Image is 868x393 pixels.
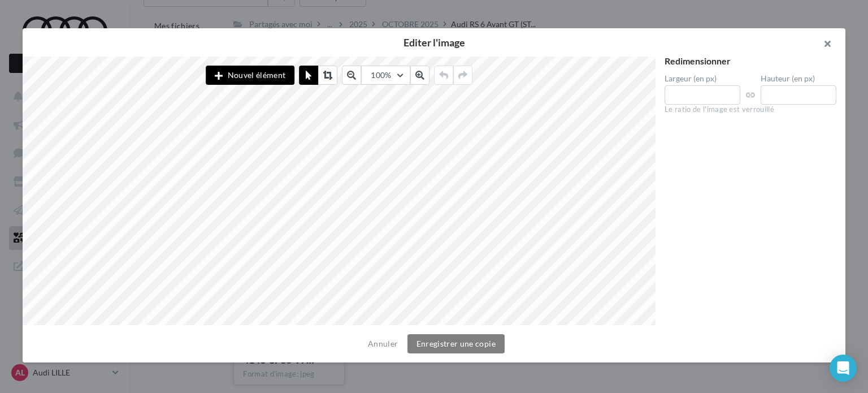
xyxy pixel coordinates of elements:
[665,75,740,83] label: Largeur (en px)
[665,57,836,66] div: Redimensionner
[665,105,836,115] div: Le ratio de l'image est verrouillé
[361,66,410,85] button: 100%
[761,75,836,83] label: Hauteur (en px)
[206,66,294,85] button: Nouvel élément
[830,355,857,382] div: Open Intercom Messenger
[41,37,827,47] h2: Editer l'image
[363,337,402,351] button: Annuler
[407,334,505,353] button: Enregistrer une copie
